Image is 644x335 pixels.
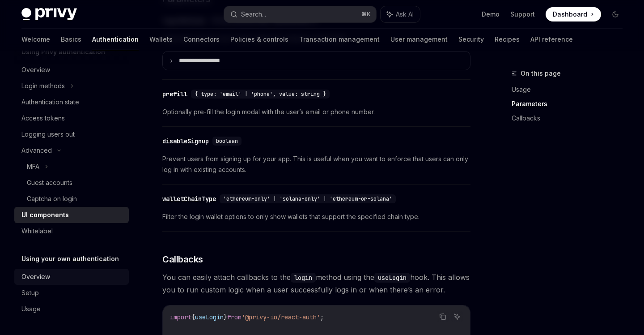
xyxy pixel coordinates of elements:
a: Overview [14,269,129,285]
span: On this page [521,68,561,79]
span: 'ethereum-only' | 'solana-only' | 'ethereum-or-solana' [223,195,392,202]
a: User management [390,29,448,50]
a: Recipes [495,29,520,50]
div: UI components [21,210,69,220]
button: Copy the contents from the code block [437,311,449,322]
span: Ask AI [396,10,414,19]
span: { type: 'email' | 'phone', value: string } [195,90,326,98]
a: Demo [482,10,500,19]
div: Authentication state [21,97,79,107]
button: Toggle dark mode [608,7,623,21]
a: Security [458,29,484,50]
div: Login methods [21,81,65,91]
span: from [227,313,241,321]
div: Whitelabel [21,226,53,236]
div: MFA [27,161,39,172]
span: } [224,313,227,321]
code: login [291,273,316,283]
a: Authentication state [14,94,129,110]
a: Logging users out [14,126,129,142]
div: Overview [21,271,50,282]
button: Ask AI [451,311,463,322]
a: Usage [14,301,129,317]
a: Connectors [183,29,220,50]
a: Parameters [512,97,630,111]
span: ; [320,313,324,321]
div: Access tokens [21,113,65,124]
a: Authentication [92,29,139,50]
div: Search... [241,9,266,20]
span: '@privy-io/react-auth' [241,313,320,321]
a: Welcome [21,29,50,50]
code: useLogin [374,273,410,283]
div: Usage [21,304,41,314]
a: API reference [530,29,573,50]
span: import [170,313,191,321]
h5: Using your own authentication [21,253,119,264]
div: Overview [21,64,50,75]
span: ⌘ K [361,11,371,18]
button: Ask AI [381,6,420,22]
img: dark logo [21,8,77,21]
span: Prevent users from signing up for your app. This is useful when you want to enforce that users ca... [162,154,470,175]
button: Search...⌘K [224,6,376,22]
a: Wallets [149,29,173,50]
a: Callbacks [512,111,630,125]
span: Dashboard [553,10,587,19]
a: Overview [14,62,129,78]
span: Filter the login wallet options to only show wallets that support the specified chain type. [162,211,470,222]
div: disableSignup [162,137,209,146]
a: Policies & controls [230,29,288,50]
a: Support [510,10,535,19]
div: Logging users out [21,129,75,140]
div: prefill [162,90,187,99]
a: Whitelabel [14,223,129,239]
div: walletChainType [162,194,216,203]
span: Optionally pre-fill the login modal with the user’s email or phone number. [162,107,470,117]
a: Captcha on login [14,191,129,207]
div: Advanced [21,145,52,156]
a: Transaction management [299,29,380,50]
span: Callbacks [162,253,203,266]
span: You can easily attach callbacks to the method using the hook. This allows you to run custom logic... [162,271,470,296]
a: UI components [14,207,129,223]
div: Captcha on login [27,193,77,204]
a: Dashboard [546,7,601,21]
a: Basics [61,29,81,50]
div: Guest accounts [27,177,72,188]
a: Usage [512,82,630,97]
a: Access tokens [14,110,129,126]
span: boolean [216,137,238,145]
span: { [191,313,195,321]
a: Setup [14,285,129,301]
span: useLogin [195,313,224,321]
a: Guest accounts [14,175,129,191]
div: Setup [21,288,39,298]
